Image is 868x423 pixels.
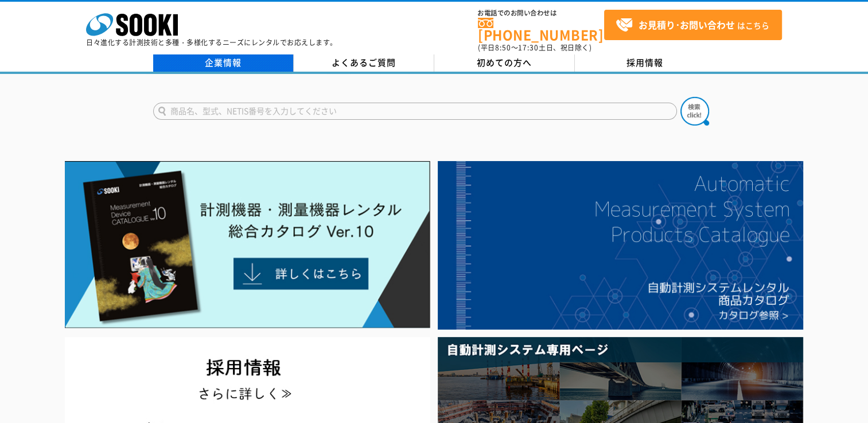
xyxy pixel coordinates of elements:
span: (平日 ～ 土日、祝日除く) [478,42,591,53]
a: よくあるご質問 [294,54,434,72]
a: [PHONE_NUMBER] [478,18,604,41]
img: btn_search.png [680,97,709,126]
a: 採用情報 [575,54,715,72]
strong: お見積り･お問い合わせ [639,18,735,32]
a: お見積り･お問い合わせはこちら [604,10,782,40]
span: お電話でのお問い合わせは [478,10,604,17]
span: 初めての方へ [477,56,532,69]
span: はこちら [616,17,769,34]
input: 商品名、型式、NETIS番号を入力してください [153,103,677,120]
span: 17:30 [518,42,539,53]
span: 8:50 [495,42,511,53]
img: Catalog Ver10 [65,161,430,328]
a: 企業情報 [153,54,294,72]
img: 自動計測システムカタログ [438,161,803,330]
p: 日々進化する計測技術と多種・多様化するニーズにレンタルでお応えします。 [86,39,337,46]
a: 初めての方へ [434,54,575,72]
